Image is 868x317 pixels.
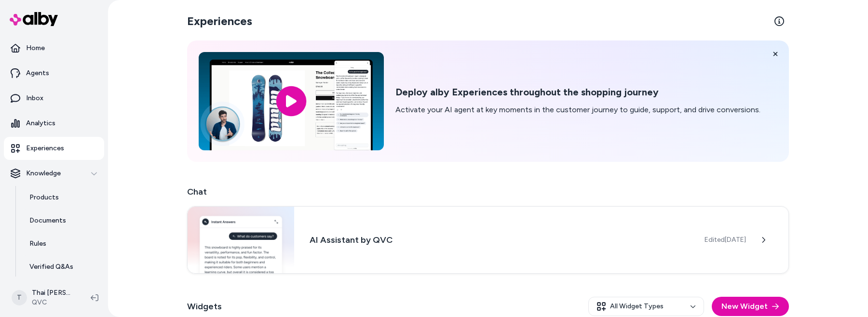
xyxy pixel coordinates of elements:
[187,206,789,274] a: Chat widgetAI Assistant by QVCEdited[DATE]
[20,255,104,278] a: Verified Q&As
[26,169,61,178] p: Knowledge
[4,162,104,185] button: Knowledge
[4,62,104,85] a: Agents
[187,185,789,198] h2: Chat
[20,186,104,209] a: Products
[29,262,73,272] p: Verified Q&As
[26,43,45,53] p: Home
[29,216,66,225] p: Documents
[310,233,689,247] h3: AI Assistant by QVC
[20,232,104,255] a: Rules
[4,37,104,60] a: Home
[188,207,294,273] img: Chat widget
[395,86,760,98] h2: Deploy alby Experiences throughout the shopping journey
[6,282,83,313] button: TThai [PERSON_NAME]QVC
[29,239,46,249] p: Rules
[20,209,104,232] a: Documents
[588,297,704,316] button: All Widget Types
[26,68,49,78] p: Agents
[26,144,64,153] p: Experiences
[12,290,27,305] span: T
[26,119,55,128] p: Analytics
[4,87,104,110] a: Inbox
[32,298,75,307] span: QVC
[395,104,760,116] p: Activate your AI agent at key moments in the customer journey to guide, support, and drive conver...
[4,137,104,160] a: Experiences
[705,235,746,245] span: Edited [DATE]
[712,297,789,316] button: New Widget
[29,193,59,202] p: Products
[4,112,104,135] a: Analytics
[26,93,43,103] p: Inbox
[187,13,252,29] h2: Experiences
[187,300,222,313] h2: Widgets
[32,288,75,298] p: Thai [PERSON_NAME]
[10,12,58,26] img: alby Logo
